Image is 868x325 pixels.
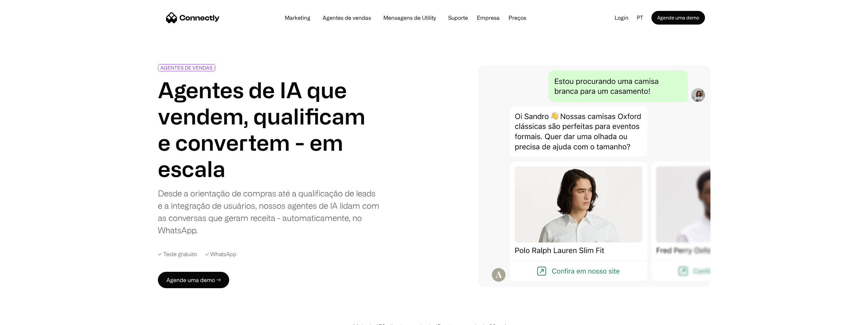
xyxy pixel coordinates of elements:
[158,77,382,181] h1: Agentes de IA que vendem, qualificam e convertem - em escala
[160,65,213,70] div: AGENTES DE VENDAS
[158,250,197,258] div: ✓ Teste gratuito
[205,250,236,258] div: ✓ WhatsApp
[166,13,220,23] a: home
[158,187,382,236] div: Desde a orientação de compras até a qualificação de leads e a integração de usuários, nossos agen...
[475,13,502,23] div: Empresa
[609,13,634,23] a: Login
[651,11,705,25] a: Agende uma demo
[634,13,651,23] div: pt
[317,15,377,20] a: Agentes de vendas
[7,312,41,323] aside: Language selected: Português (Brasil)
[158,272,229,288] a: Agende uma demo →
[14,313,41,323] ul: Language list
[503,15,532,20] a: Preços
[443,15,473,20] a: Suporte
[477,13,500,23] div: Empresa
[637,13,643,23] div: pt
[279,15,316,20] a: Marketing
[378,15,441,20] a: Mensagens de Utility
